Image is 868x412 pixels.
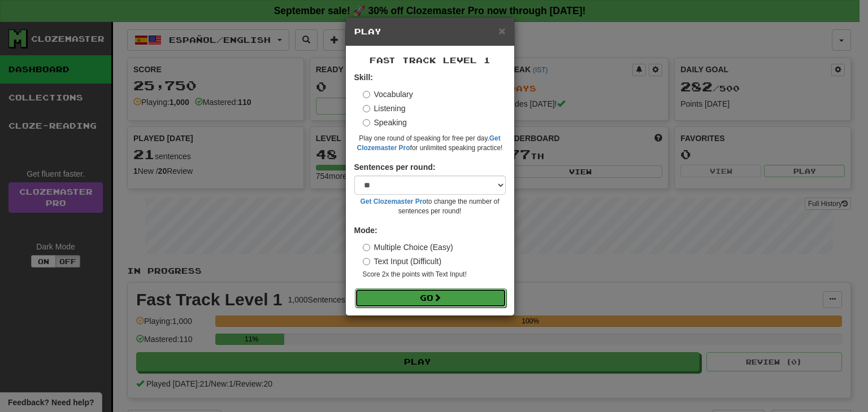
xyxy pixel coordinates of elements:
input: Vocabulary [363,91,370,98]
button: Go [355,288,506,308]
span: × [498,24,505,37]
label: Listening [363,103,406,114]
label: Multiple Choice (Easy) [363,242,453,253]
input: Text Input (Difficult) [363,258,370,265]
small: Score 2x the points with Text Input ! [363,270,506,279]
input: Speaking [363,119,370,126]
small: to change the number of sentences per round! [354,197,506,216]
label: Vocabulary [363,89,413,100]
input: Multiple Choice (Easy) [363,244,370,251]
h5: Play [354,26,506,37]
button: Close [498,25,505,37]
a: Get Clozemaster Pro [361,198,427,205]
label: Speaking [363,117,407,128]
input: Listening [363,105,370,112]
label: Sentences per round: [354,161,436,173]
label: Text Input (Difficult) [363,256,442,267]
small: Play one round of speaking for free per day. for unlimited speaking practice! [354,134,506,153]
strong: Mode: [354,226,377,235]
span: Fast Track Level 1 [370,55,491,65]
strong: Skill: [354,73,373,82]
